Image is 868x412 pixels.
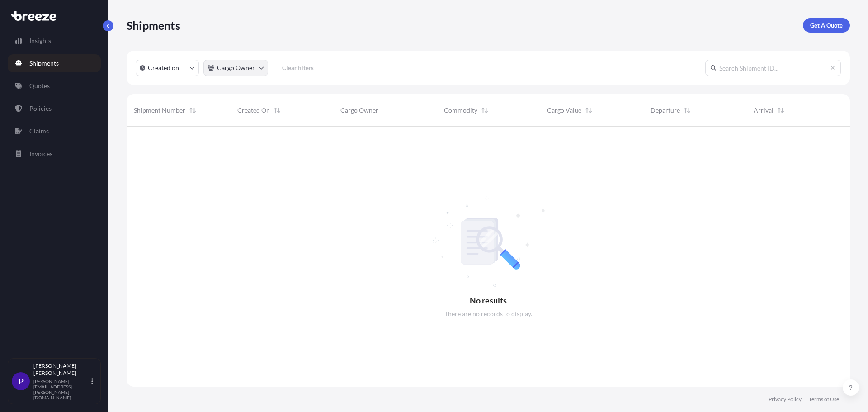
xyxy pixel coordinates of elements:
a: Insights [8,32,101,50]
p: Insights [29,36,51,45]
span: Cargo Value [547,106,581,115]
span: Cargo Owner [340,106,378,115]
p: Created on [148,63,179,72]
p: Policies [29,104,52,113]
button: Sort [775,105,786,116]
a: Quotes [8,77,101,95]
button: Sort [479,105,490,116]
a: Policies [8,99,101,118]
p: [PERSON_NAME][EMAIL_ADDRESS][PERSON_NAME][DOMAIN_NAME] [33,379,90,400]
a: Terms of Use [809,396,839,403]
span: Created On [237,106,270,115]
span: Arrival [754,106,774,115]
span: Commodity [444,106,477,115]
p: Get A Quote [810,21,843,30]
span: P [19,377,24,386]
p: [PERSON_NAME] [PERSON_NAME] [33,362,90,377]
a: Get A Quote [803,18,850,33]
p: Shipments [127,18,180,33]
input: Search Shipment ID... [705,60,841,76]
p: Cargo Owner [217,63,255,72]
button: Sort [187,105,198,116]
p: Invoices [29,149,52,158]
span: Shipment Number [134,106,185,115]
a: Shipments [8,54,101,72]
a: Privacy Policy [769,396,802,403]
button: Sort [272,105,283,116]
button: cargoOwner Filter options [203,60,268,76]
p: Claims [29,127,49,136]
p: Clear filters [282,63,314,72]
p: Shipments [29,59,59,68]
p: Quotes [29,81,50,90]
button: Sort [682,105,693,116]
span: Departure [651,106,680,115]
button: createdOn Filter options [136,60,199,76]
button: Sort [583,105,594,116]
a: Invoices [8,145,101,163]
a: Claims [8,122,101,140]
button: Clear filters [273,61,323,75]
